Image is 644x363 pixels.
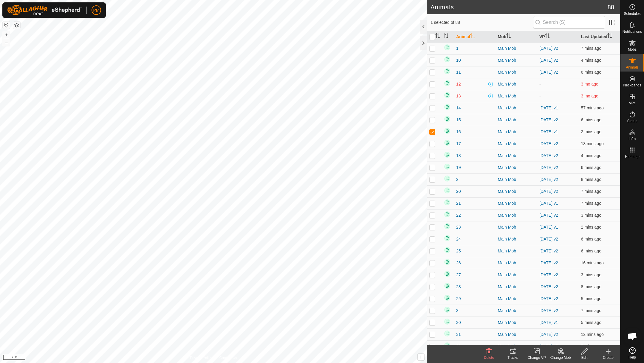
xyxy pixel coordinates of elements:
span: 30 Sept 2025, 1:35 pm [581,46,601,51]
div: Main Mob [498,57,535,63]
div: Main Mob [498,81,535,87]
img: returning on [444,282,451,289]
span: 30 Sept 2025, 1:36 pm [581,249,601,253]
div: Main Mob [498,129,535,135]
span: 30 Sept 2025, 1:37 pm [581,153,601,158]
span: 30 Sept 2025, 1:38 pm [581,58,601,63]
th: VP [537,31,579,43]
span: 1 [456,45,459,52]
div: Main Mob [498,260,535,266]
p-sorticon: Activate to sort [607,34,612,39]
th: Last Updated [579,31,620,43]
a: [DATE] v2 [539,58,558,63]
button: + [3,31,10,38]
span: 11 [456,69,461,75]
img: returning on [444,103,451,111]
span: Neckbands [623,83,641,87]
div: Main Mob [498,188,535,195]
img: returning on [444,91,451,99]
span: 30 Sept 2025, 1:36 pm [581,117,601,122]
span: Status [627,119,637,123]
span: 30 Sept 2025, 1:36 pm [581,70,601,75]
span: 25 [456,248,461,254]
span: 7 June 2025, 4:45 pm [581,82,598,86]
div: Main Mob [498,331,535,338]
div: Main Mob [498,200,535,207]
img: returning on [444,187,451,194]
a: [DATE] v2 [539,177,558,182]
img: returning on [444,127,451,134]
div: Create [596,355,620,360]
img: returning on [444,223,451,230]
a: [DATE] v1 [539,106,558,110]
a: [DATE] v2 [539,70,558,75]
a: [DATE] v2 [539,46,558,51]
img: returning on [444,306,451,313]
span: 30 Sept 2025, 1:38 pm [581,272,601,277]
span: 15 June 2025, 4:36 pm [581,94,598,98]
span: 30 Sept 2025, 1:25 pm [581,260,604,265]
span: 31 [456,331,461,338]
button: – [3,39,10,46]
a: [DATE] v2 [539,308,558,313]
a: [DATE] v2 [539,141,558,146]
a: [DATE] v1 [539,225,558,229]
img: returning on [444,56,451,63]
span: 30 Sept 2025, 1:35 pm [581,201,601,206]
span: Mobs [628,48,637,51]
div: Main Mob [498,308,535,314]
span: 10 [456,57,461,63]
span: 14 [456,105,461,111]
span: 24 [456,236,461,242]
span: 23 [456,224,461,230]
div: Change VP [525,355,549,360]
span: 20 [456,188,461,195]
span: 16 [456,129,461,135]
img: returning on [444,211,451,218]
a: Contact Us [219,355,237,361]
a: [DATE] v2 [539,153,558,158]
img: returning on [444,330,451,337]
span: 30 Sept 2025, 1:29 pm [581,332,604,337]
a: [DATE] v1 [539,129,558,134]
span: 15 [456,117,461,123]
span: 30 Sept 2025, 1:39 pm [581,213,601,218]
span: PM [93,7,100,13]
img: returning on [444,258,451,266]
span: 19 [456,165,461,171]
span: 29 [456,296,461,302]
span: Schedules [624,12,640,15]
img: returning on [444,44,451,51]
img: returning on [444,235,451,242]
span: 30 Sept 2025, 1:40 pm [581,225,601,229]
div: Main Mob [498,212,535,218]
span: 1 selected of 88 [431,19,533,26]
h2: Animals [431,4,608,11]
span: Help [628,356,636,359]
div: Open chat [623,327,641,345]
span: 32 [456,343,461,350]
img: returning on [444,175,451,182]
span: 30 Sept 2025, 1:36 pm [581,320,601,325]
span: Delete [484,356,494,360]
span: VPs [629,101,635,105]
a: [DATE] v1 [539,320,558,325]
span: 30 Sept 2025, 1:24 pm [581,141,604,146]
span: 30 Sept 2025, 1:40 pm [581,129,601,134]
div: Main Mob [498,141,535,147]
span: i [420,354,422,359]
a: [DATE] v2 [539,332,558,337]
span: 2 [456,176,459,183]
span: 30 Sept 2025, 12:44 pm [581,106,604,110]
div: Tracks [501,355,525,360]
th: Animal [454,31,496,43]
span: Heatmap [625,155,640,159]
img: Gallagher Logo [7,5,82,15]
img: returning on [444,68,451,75]
a: Privacy Policy [190,355,212,361]
img: returning on [444,342,451,349]
a: [DATE] v2 [539,237,558,241]
img: returning on [444,139,451,146]
button: Map Layers [13,22,20,29]
span: 30 [456,319,461,326]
